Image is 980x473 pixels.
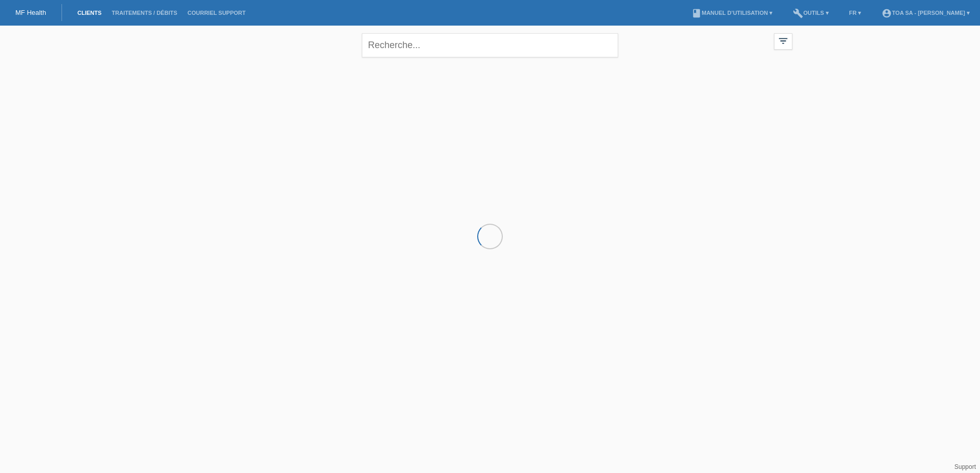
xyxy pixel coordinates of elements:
i: filter_list [778,35,789,47]
a: MF Health [15,9,46,16]
a: bookManuel d’utilisation ▾ [686,10,778,16]
input: Recherche... [362,33,618,57]
a: Clients [72,10,107,16]
a: FR ▾ [844,10,867,16]
i: account_circle [882,8,892,18]
a: account_circleTOA SA - [PERSON_NAME] ▾ [876,10,975,16]
i: build [793,8,803,18]
a: buildOutils ▾ [788,10,833,16]
i: book [691,8,702,18]
a: Courriel Support [182,10,251,16]
a: Support [954,463,976,470]
a: Traitements / débits [107,10,182,16]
